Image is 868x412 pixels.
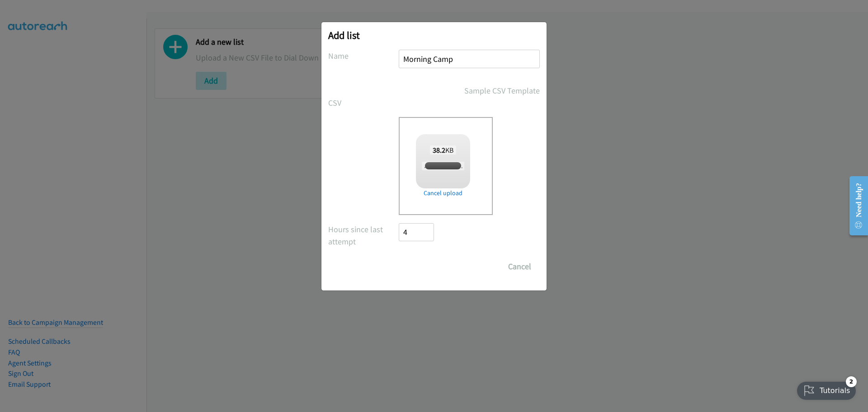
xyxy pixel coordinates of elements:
label: Name [328,50,399,62]
h2: Add list [328,29,540,42]
label: CSV [328,97,399,109]
label: Hours since last attempt [328,223,399,248]
strong: 38.2 [433,145,445,154]
iframe: Resource Center [842,170,868,242]
button: Cancel [500,257,540,276]
span: KB [430,145,457,154]
span: Aliena Gigantana + HP FY25 Q4 BPS & ACS - TH.csv [422,162,549,170]
iframe: Checklist [792,373,861,405]
a: Cancel upload [416,188,470,198]
a: Sample CSV Template [464,84,540,97]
